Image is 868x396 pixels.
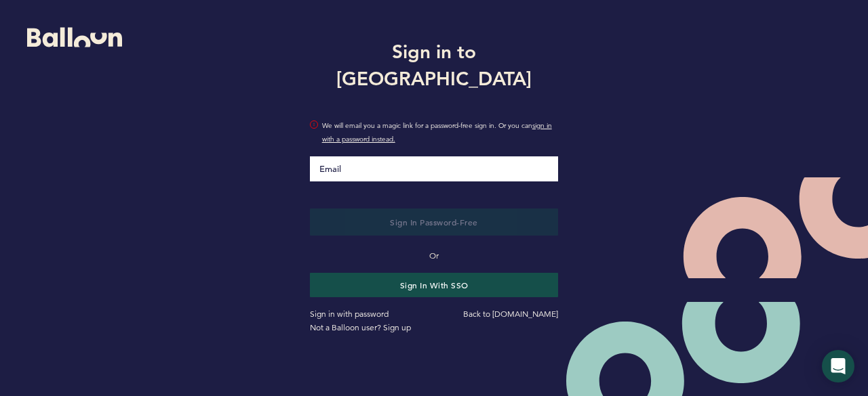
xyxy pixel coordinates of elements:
a: Sign in with password [310,309,389,319]
button: Sign in with SSO [310,273,559,297]
h1: Sign in to [GEOGRAPHIC_DATA] [300,38,569,92]
a: Not a Balloon user? Sign up [310,322,411,332]
input: Email [310,156,559,181]
div: Open Intercom Messenger [822,350,854,382]
span: We will email you a magic link for a password-free sign in. Or you can [322,119,559,146]
p: Or [310,249,559,263]
button: Sign in Password-Free [310,208,559,236]
a: Back to [DOMAIN_NAME] [463,309,558,319]
span: Sign in Password-Free [390,217,478,227]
